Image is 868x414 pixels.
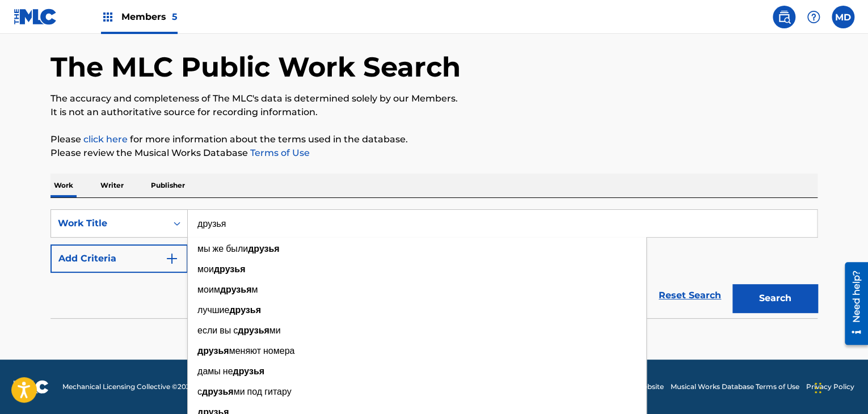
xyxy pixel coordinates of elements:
strong: друзья [248,243,280,254]
strong: друзья [238,325,269,336]
p: Writer [97,174,127,197]
p: Please review the Musical Works Database [50,146,818,160]
strong: друзья [214,264,246,274]
span: м [251,284,258,295]
strong: друзья [197,345,229,356]
span: с [197,386,202,397]
p: The accuracy and completeness of The MLC's data is determined solely by our Members. [50,92,818,105]
p: Work [50,174,77,197]
span: меняют номера [229,345,295,356]
a: Privacy Policy [806,382,854,392]
img: 9d2ae6d4665cec9f34b9.svg [165,252,179,265]
img: logo [14,380,49,394]
a: Public Search [773,6,795,28]
p: It is not an authoritative source for recording information. [50,105,818,119]
span: мы же были [197,243,248,254]
iframe: Resource Center [836,258,868,349]
span: Mechanical Licensing Collective © 2025 [62,382,194,392]
a: Terms of Use [248,147,310,158]
button: Add Criteria [50,244,188,273]
p: Publisher [148,174,188,197]
a: Musical Works Database Terms of Use [671,382,799,392]
strong: друзья [229,305,261,315]
span: дамы не [197,366,233,377]
div: Work Title [58,217,160,230]
iframe: Chat Widget [811,360,868,414]
img: help [807,10,820,24]
a: click here [83,134,128,145]
span: моим [197,284,220,295]
span: если вы с [197,325,238,336]
p: Please for more information about the terms used in the database. [50,133,818,146]
span: Members [121,10,178,23]
a: Reset Search [653,283,727,308]
div: User Menu [832,6,854,28]
span: лучшие [197,305,229,315]
span: ми под гитару [234,386,292,397]
strong: друзья [233,366,264,377]
span: мои [197,264,214,274]
span: ми [269,325,281,336]
img: search [777,10,791,24]
button: Search [732,284,818,312]
div: Help [802,6,825,28]
span: 5 [172,11,178,22]
div: Arrastrar [815,371,821,405]
img: MLC Logo [14,9,57,25]
strong: друзья [220,284,252,295]
strong: друзья [202,386,234,397]
img: Top Rightsholders [101,10,115,24]
h1: The MLC Public Work Search [50,50,461,84]
div: Widget de chat [811,360,868,414]
form: Search Form [50,209,818,318]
